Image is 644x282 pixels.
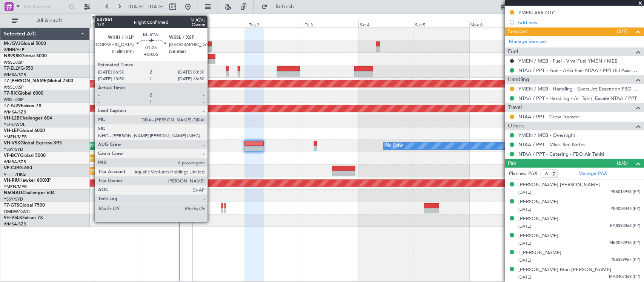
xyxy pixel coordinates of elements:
[518,249,561,257] div: I [PERSON_NAME]
[192,21,248,28] div: Wed 1
[508,48,518,56] span: Fuel
[509,170,537,178] label: Planned PAX
[4,79,48,83] span: T7-[PERSON_NAME]
[518,224,531,229] span: [DATE]
[610,189,640,195] span: PB5015946 (PP)
[358,21,414,28] div: Sat 4
[518,207,531,212] span: [DATE]
[4,209,30,215] a: OMDW/DWC
[128,3,164,10] span: [DATE] - [DATE]
[4,166,32,170] a: VP-CJRG-650
[4,54,47,58] a: N8998KGlobal 6000
[4,109,26,115] a: WMSA/SZB
[4,41,46,46] a: M-JGVJGlobal 5000
[508,75,529,84] span: Handling
[4,153,20,158] span: VP-BCY
[518,67,640,74] a: NTAA / PPT - Fuel - AEG Fuel NTAA / PPT (EJ Asia Only)
[4,178,51,183] a: VH-RIUHawker 800XP
[4,104,21,108] span: T7-PJ29
[4,84,24,90] a: WSSL/XSP
[4,72,26,78] a: WMSA/SZB
[518,19,640,26] div: Add new
[248,21,303,28] div: Thu 2
[4,129,19,133] span: VH-LEP
[4,60,24,65] a: WSSL/XSP
[4,79,73,83] a: T7-[PERSON_NAME]Global 7500
[518,132,575,138] a: YMEN / MEB - Overnight
[386,140,403,152] div: No Crew
[4,191,22,195] span: N604AU
[518,181,600,189] div: [PERSON_NAME] [PERSON_NAME]
[518,151,604,157] a: NTAA / PPT - Catering - FBO Air Tahiti
[4,147,23,152] a: YSSY/SYD
[92,15,105,21] div: [DATE]
[8,15,82,27] button: All Aircraft
[4,166,19,170] span: VP-CJR
[4,221,26,227] a: WMSA/SZB
[610,257,640,263] span: PB6359967 (PP)
[4,134,27,140] a: YMEN/MEB
[4,203,45,208] a: T7-GTSGlobal 7500
[518,274,531,280] span: [DATE]
[518,9,555,16] div: YMEN ARR OTC
[609,240,640,246] span: MB0072916 (PP)
[23,1,66,12] input: Trip Number
[617,27,628,35] span: (5/7)
[508,103,522,112] span: Travel
[4,116,20,121] span: VH-L2B
[194,15,206,21] div: [DATE]
[4,54,21,58] span: N8998K
[518,232,558,240] div: [PERSON_NAME]
[518,190,531,195] span: [DATE]
[518,58,618,64] a: YMEN / MEB - Fuel - Viva Fuel YMEN / MEB
[269,4,301,9] span: Refresh
[4,91,43,96] a: T7-RICGlobal 6000
[4,159,26,165] a: WMSA/SZB
[4,116,52,121] a: VH-L2BChallenger 604
[303,21,358,28] div: Fri 3
[4,104,41,108] a: T7-PJ29Falcon 7X
[4,47,25,53] a: WIHH/HLP
[508,159,516,168] span: Pax
[4,129,45,133] a: VH-LEPGlobal 6000
[83,153,264,164] div: Unplanned Maint [GEOGRAPHIC_DATA] (Sultan [PERSON_NAME] [PERSON_NAME] - Subang)
[4,196,23,202] a: YSSY/SYD
[518,95,637,101] a: NTAA / PPT - Handling - Air Tahiti Escale NTAA / PPT
[4,203,19,208] span: T7-GTS
[4,122,25,127] a: YSHL/WOL
[137,21,192,28] div: Tue 30
[518,198,558,206] div: [PERSON_NAME]
[508,28,527,36] span: Services
[4,41,20,46] span: M-JGVJ
[4,91,18,96] span: T7-RIC
[4,216,22,220] span: 9H-VSLK
[81,21,137,28] div: Mon 29
[518,113,580,120] a: NTAA / PPT - Crew Transfer
[4,191,55,195] a: N604AUChallenger 604
[4,141,20,146] span: VH-VSK
[4,178,19,183] span: VH-RIU
[469,21,525,28] div: Mon 6
[578,170,607,178] a: Manage PAX
[83,165,209,176] div: Planned Maint [GEOGRAPHIC_DATA] ([GEOGRAPHIC_DATA] Intl)
[518,215,558,223] div: [PERSON_NAME]
[609,274,640,280] span: MA0407369 (PP)
[610,206,640,212] span: PB4038443 (PP)
[518,257,531,263] span: [DATE]
[4,172,26,177] a: VHHH/HKG
[508,122,524,130] span: Others
[610,223,640,229] span: RA8393366 (PP)
[4,216,43,220] a: 9H-VSLKFalcon 7X
[4,97,24,103] a: WSSL/XSP
[518,266,611,274] div: [PERSON_NAME] Man [PERSON_NAME]
[4,153,46,158] a: VP-BCYGlobal 5000
[4,184,27,190] a: YMEN/MEB
[617,159,628,167] span: (6/6)
[20,18,80,23] span: All Aircraft
[414,21,469,28] div: Sun 5
[4,66,33,71] a: T7-ELLYG-550
[4,66,20,71] span: T7-ELLY
[518,241,531,246] span: [DATE]
[4,141,62,146] a: VH-VSKGlobal Express XRS
[518,86,640,92] a: YMEN / MEB - Handling - ExecuJet Essendon FBO YMEN / MEB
